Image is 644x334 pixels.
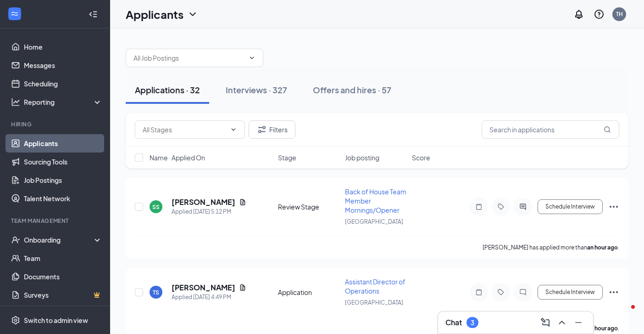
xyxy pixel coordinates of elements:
[24,171,102,189] a: Job Postings
[11,217,100,225] div: Team Management
[538,315,553,330] button: ComposeMessage
[256,124,267,135] svg: Filter
[587,325,618,332] b: an hour ago
[172,293,246,302] div: Applied [DATE] 4:49 PM
[345,187,406,214] span: Back of House Team Member Mornings/Opener
[412,153,430,162] span: Score
[616,10,623,18] div: TH
[24,56,102,74] a: Messages
[555,315,569,330] button: ChevronUp
[10,9,19,18] svg: WorkstreamLogo
[482,120,619,139] input: Search in applications
[608,201,619,212] svg: Ellipses
[573,9,584,20] svg: Notifications
[249,120,295,139] button: Filter Filters
[538,199,603,214] button: Schedule Interview
[608,287,619,298] svg: Ellipses
[495,289,506,296] svg: Tag
[24,249,102,267] a: Team
[126,6,183,22] h1: Applicants
[571,315,586,330] button: Minimize
[24,74,102,93] a: Scheduling
[172,197,235,207] h5: [PERSON_NAME]
[445,317,462,328] h3: Chat
[89,10,98,19] svg: Collapse
[187,9,198,20] svg: ChevronDown
[473,203,484,210] svg: Note
[24,134,102,153] a: Applicants
[24,189,102,208] a: Talent Network
[133,53,244,63] input: All Job Postings
[471,319,474,327] div: 3
[135,84,200,96] div: Applications · 32
[248,54,255,62] svg: ChevronDown
[152,203,160,211] div: SS
[11,316,20,325] svg: Settings
[226,84,287,96] div: Interviews · 327
[11,235,20,244] svg: UserCheck
[517,203,528,210] svg: ActiveChat
[11,120,100,128] div: Hiring
[172,283,235,293] h5: [PERSON_NAME]
[345,277,405,295] span: Assistant Director of Operations
[613,303,635,325] iframe: Intercom live chat
[239,198,246,206] svg: Document
[587,244,618,251] b: an hour ago
[538,285,603,300] button: Schedule Interview
[517,289,528,296] svg: ChatInactive
[573,317,584,328] svg: Minimize
[230,126,237,133] svg: ChevronDown
[345,299,403,306] span: [GEOGRAPHIC_DATA]
[24,235,94,244] div: Onboarding
[278,202,339,211] div: Review Stage
[24,316,88,325] div: Switch to admin view
[604,126,611,133] svg: MagnifyingGlass
[239,284,246,291] svg: Document
[24,267,102,286] a: Documents
[345,153,379,162] span: Job posting
[556,317,567,328] svg: ChevronUp
[473,289,484,296] svg: Note
[495,203,506,210] svg: Tag
[153,289,159,296] div: TS
[278,153,296,162] span: Stage
[150,153,205,162] span: Name · Applied On
[345,218,403,225] span: [GEOGRAPHIC_DATA]
[24,286,102,304] a: SurveysCrown
[24,97,103,107] div: Reporting
[313,84,391,96] div: Offers and hires · 57
[540,317,551,328] svg: ComposeMessage
[24,38,102,56] a: Home
[11,97,20,107] svg: Analysis
[594,9,605,20] svg: QuestionInfo
[483,243,619,251] p: [PERSON_NAME] has applied more than .
[278,288,339,297] div: Application
[24,153,102,171] a: Sourcing Tools
[143,125,226,135] input: All Stages
[172,207,246,216] div: Applied [DATE] 5:12 PM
